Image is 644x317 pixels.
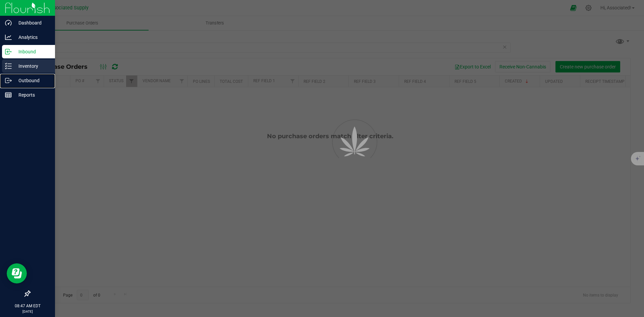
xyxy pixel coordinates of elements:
[12,76,52,85] p: Outbound
[5,34,12,41] inline-svg: Analytics
[5,19,12,26] inline-svg: Dashboard
[12,19,52,27] p: Dashboard
[5,77,12,84] inline-svg: Outbound
[12,48,52,56] p: Inbound
[3,309,52,314] p: [DATE]
[3,303,52,309] p: 08:47 AM EDT
[5,63,12,69] inline-svg: Inventory
[12,91,52,99] p: Reports
[7,263,27,283] iframe: Resource center
[5,48,12,55] inline-svg: Inbound
[12,33,52,41] p: Analytics
[5,92,12,98] inline-svg: Reports
[12,62,52,70] p: Inventory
